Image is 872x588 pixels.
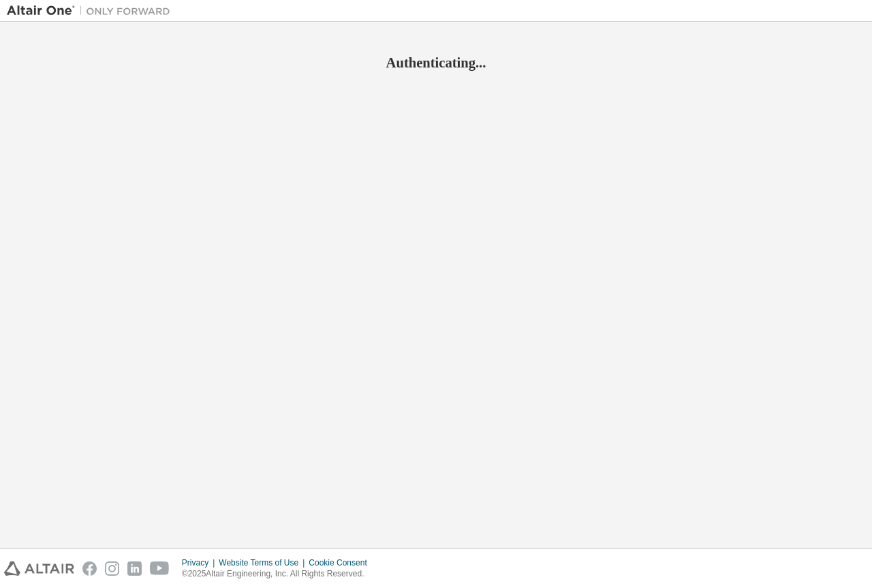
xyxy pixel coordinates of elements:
[7,4,177,18] img: Altair One
[309,557,375,568] div: Cookie Consent
[182,568,375,580] p: © 2025 Altair Engineering, Inc. All Rights Reserved.
[7,54,865,72] h2: Authenticating...
[182,557,219,568] div: Privacy
[127,561,142,576] img: linkedin.svg
[219,557,309,568] div: Website Terms of Use
[4,561,74,576] img: altair_logo.svg
[150,561,170,576] img: youtube.svg
[82,561,97,576] img: facebook.svg
[105,561,119,576] img: instagram.svg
